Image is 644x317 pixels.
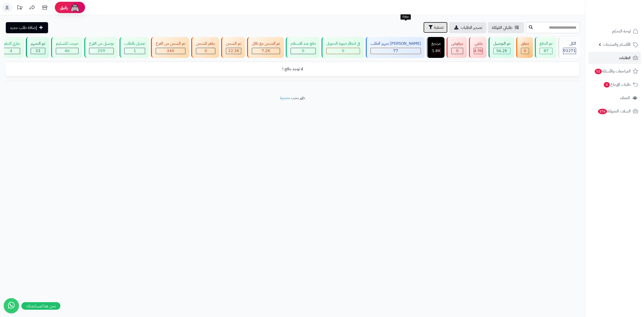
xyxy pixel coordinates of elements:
[423,22,448,33] button: تصفية
[588,52,641,64] a: الطلبات
[6,22,48,33] a: إضافة طلب جديد
[31,41,45,47] div: تم التجهيز
[540,41,552,47] div: تم الدفع
[540,48,552,54] div: 87
[400,14,411,20] div: Filter
[2,41,20,47] div: جاري التنفيذ
[327,48,360,54] div: 0
[226,48,241,54] div: 22326
[451,41,463,47] div: مرفوض
[70,3,80,13] img: ai-face.png
[5,62,580,76] td: لا توجد نتائج !
[588,78,641,91] a: طلبات الإرجاع4
[496,48,507,54] span: 56.2K
[588,105,641,117] a: السلات المتروكة376
[35,48,41,54] span: 33
[134,48,136,54] span: 1
[494,48,510,54] div: 56175
[280,95,289,101] a: متجرة
[488,22,524,33] a: طلباتي المُوكلة
[474,48,482,54] span: 4.9K
[521,48,529,54] div: 0
[285,37,320,58] a: دفع عند الاستلام 0
[190,37,220,58] a: جاهز للشحن 0
[156,48,185,54] div: 340
[228,48,239,54] span: 22.3K
[226,41,241,47] div: تم الشحن
[196,48,215,54] div: 0
[252,41,280,47] div: تم الشحن مع ناقل
[326,41,360,47] div: في انتظار صورة التحويل
[150,37,190,58] a: تم الشحن من الفرع 340
[291,48,315,54] div: 0
[252,48,280,54] div: 7223
[544,48,549,54] span: 87
[461,25,482,31] span: تصدير الطلبات
[196,41,215,47] div: جاهز للشحن
[521,41,529,47] div: معلق
[13,3,26,14] a: تحديثات المنصة
[515,37,534,58] a: معلق 0
[10,48,12,54] span: 4
[342,48,344,54] span: 0
[118,37,150,58] a: تعديل بالطلب 1
[89,41,114,47] div: توصيل من الفرع
[31,48,45,54] div: 33
[588,25,641,37] a: لوحة التحكم
[597,108,631,115] span: السلات المتروكة
[10,25,37,31] span: إضافة طلب جديد
[2,48,20,54] div: 4
[393,48,398,54] span: 77
[449,22,486,33] a: تصدير الطلبات
[291,41,316,47] div: دفع عند الاستلام
[89,48,113,54] div: 259
[156,41,185,47] div: تم الشحن من الفرع
[456,48,459,54] span: 0
[619,54,631,61] span: الطلبات
[603,81,631,88] span: طلبات الإرجاع
[493,41,510,47] div: تم التوصيل
[446,37,468,58] a: مرفوض 0
[588,65,641,77] a: المراجعات والأسئلة52
[320,37,365,58] a: في انتظار صورة التحويل 0
[474,48,482,54] div: 4929
[365,37,426,58] a: [PERSON_NAME] تجهيز الطلب 77
[595,69,602,74] span: 52
[220,37,246,58] a: تم الشحن 22.3K
[371,48,421,54] div: 77
[598,109,607,114] span: 376
[50,37,83,58] a: خرجت للتسليم 46
[434,24,444,30] span: تصفية
[588,92,641,104] a: العملاء
[246,37,285,58] a: تم الشحن مع ناقل 7.2K
[431,41,441,47] div: مرتجع
[563,41,576,47] div: الكل
[492,25,512,31] span: طلباتي المُوكلة
[524,48,526,54] span: 0
[563,48,576,54] span: 93271
[603,41,631,48] span: الأقسام والمنتجات
[594,68,631,75] span: المراجعات والأسئلة
[604,82,610,88] span: 4
[60,5,68,11] span: رفيق
[474,41,483,47] div: ملغي
[167,48,174,54] span: 340
[205,48,207,54] span: 0
[468,37,488,58] a: ملغي 4.9K
[25,37,50,58] a: تم التجهيز 33
[488,37,515,58] a: تم التوصيل 56.2K
[557,37,581,58] a: الكل93271
[125,48,145,54] div: 1
[432,48,440,54] span: 1.8K
[432,48,440,54] div: 1771
[534,37,557,58] a: تم الدفع 87
[426,37,446,58] a: مرتجع 1.8K
[83,37,118,58] a: توصيل من الفرع 259
[124,41,145,47] div: تعديل بالطلب
[262,48,270,54] span: 7.2K
[452,48,463,54] div: 0
[612,28,631,35] span: لوحة التحكم
[371,41,421,47] div: [PERSON_NAME] تجهيز الطلب
[620,94,630,101] span: العملاء
[56,48,78,54] div: 46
